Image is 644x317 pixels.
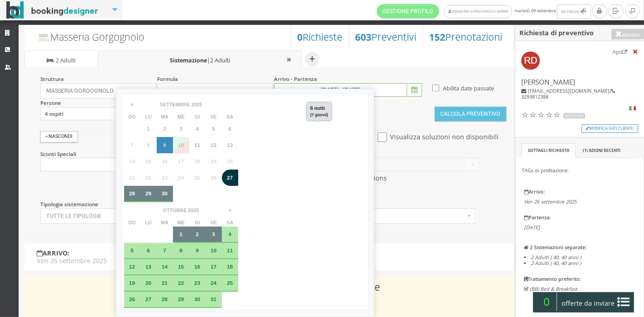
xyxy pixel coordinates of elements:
[524,215,635,221] h6: Partenza:
[162,175,168,180] span: 23
[211,158,216,164] span: 19
[163,247,166,253] span: 7
[228,231,231,237] span: 4
[530,244,586,251] span: 2 Sistemazioni separate:
[211,247,216,253] span: 10
[130,142,134,148] span: 7
[206,113,222,121] th: ve
[521,93,548,100] span: 3293812388
[163,126,166,132] span: 2
[611,29,644,39] button: Archivia
[162,264,168,270] span: 14
[227,175,233,180] span: 27
[521,111,561,120] div: Not Rated
[227,247,233,253] span: 11
[178,158,184,164] span: 17
[519,28,594,37] b: Richiesta di preventivo
[189,113,206,121] th: gi
[145,264,151,270] span: 13
[6,1,98,19] img: BookingDesigner.com
[196,126,199,132] span: 4
[147,142,150,148] span: 8
[613,47,628,56] a: Apri
[537,292,557,311] span: 0
[162,158,168,164] span: 16
[444,5,512,18] a: Masseria Gorgognolo Admin
[173,113,189,121] th: me
[196,231,199,237] span: 2
[147,126,150,132] span: 1
[531,260,581,266] i: 2 Adulti ( 40, 40 anni )
[160,102,190,108] div: settembre
[211,296,216,302] span: 31
[194,158,200,164] span: 18
[524,224,540,231] i: [DATE]
[124,218,140,227] th: do
[129,296,135,302] span: 26
[530,285,577,292] i: (BB) Bed & Breakfast
[377,4,439,19] a: Gestione Profilo
[194,280,200,286] span: 23
[531,254,581,260] i: 2 Adulti ( 40, 40 anni )
[524,198,577,205] i: Ven 26 settembre 2025
[178,296,184,302] span: 29
[194,142,200,148] span: 11
[524,276,635,282] h6: Trattamento preferito:
[129,190,135,196] span: 28
[162,296,168,302] span: 28
[157,218,173,227] th: ma
[163,208,187,213] div: ottobre
[145,175,151,180] span: 22
[528,87,610,94] span: [EMAIL_ADDRESS][DOMAIN_NAME]
[559,296,618,311] span: offerte da inviare
[222,218,238,227] th: sa
[211,280,216,286] span: 24
[557,5,591,19] button: Notifiche
[212,126,215,132] span: 5
[227,280,233,286] span: 25
[521,52,540,70] img: Raffaele Di Russo
[130,247,134,253] span: 5
[178,142,184,148] span: 10
[222,113,238,121] th: sa
[228,126,231,132] span: 6
[377,4,592,19] span: martedì, 09 settembre
[522,167,569,174] span: TAGs di profilazione:
[194,175,200,180] span: 25
[521,88,638,100] h6: /
[196,247,199,253] span: 9
[521,143,576,158] a: Dettagli Richiesta
[157,113,173,121] th: ma
[521,77,575,86] span: [PERSON_NAME]
[310,113,328,117] small: (7 giorni)
[577,143,627,158] a: ( ) Azioni recenti
[178,280,184,286] span: 22
[227,158,233,164] span: 20
[227,142,233,148] span: 13
[584,147,586,153] span: 1
[179,126,183,132] span: 3
[211,142,216,148] span: 12
[145,296,151,302] span: 27
[129,280,135,286] span: 19
[613,48,628,55] small: Apri
[191,102,202,108] div: 2025
[227,264,233,270] span: 18
[162,280,168,286] span: 21
[211,264,216,270] span: 17
[179,231,183,237] span: 1
[212,231,215,237] span: 3
[162,190,168,196] span: 30
[188,208,199,213] div: 2025
[189,218,206,227] th: gi
[307,103,332,120] div: 6 notti
[178,264,184,270] span: 15
[206,218,222,227] th: ve
[147,247,150,253] span: 6
[194,264,200,270] span: 16
[129,158,135,164] span: 14
[145,280,151,286] span: 20
[524,189,635,195] h6: Arrivo:
[140,113,157,121] th: lu
[129,264,135,270] span: 12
